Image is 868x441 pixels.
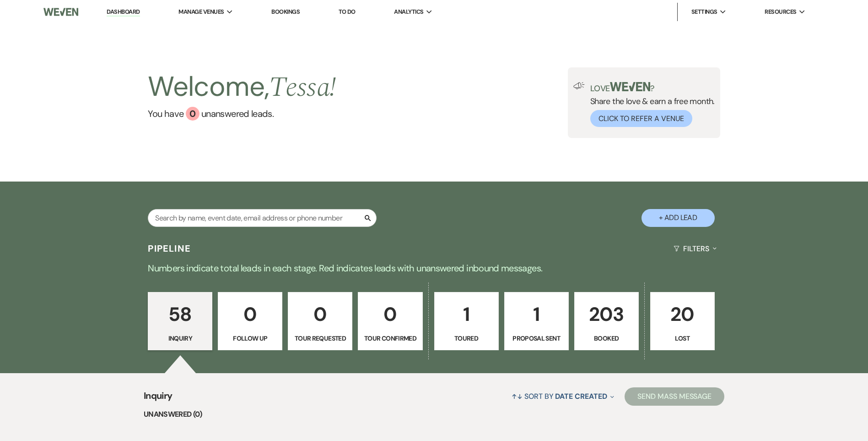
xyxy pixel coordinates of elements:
p: 0 [364,299,416,330]
p: Tour Requested [294,333,346,343]
div: 0 [186,107,199,121]
h3: Pipeline [148,242,191,255]
p: 1 [510,299,563,330]
p: Toured [440,333,493,343]
span: Tessa ! [269,66,336,109]
p: Love ? [590,82,715,93]
p: 1 [440,299,493,330]
span: Manage Venues [178,7,224,17]
a: To Do [339,8,356,16]
a: 0Follow Up [218,292,282,351]
button: Sort By Date Created [508,384,618,408]
a: You have 0 unanswered leads. [148,107,336,121]
button: Click to Refer a Venue [590,110,692,127]
p: 58 [154,299,206,330]
a: 0Tour Confirmed [358,292,422,351]
input: Search by name, event date, email address or phone number [148,209,377,227]
a: Dashboard [107,8,140,17]
a: 1Toured [434,292,499,351]
p: Follow Up [224,333,276,343]
p: 203 [580,299,633,330]
button: Send Mass Message [625,387,724,406]
span: Settings [691,7,717,17]
h2: Welcome, [148,67,336,107]
a: 58Inquiry [148,292,212,351]
a: 203Booked [574,292,639,351]
p: Proposal Sent [510,333,563,343]
a: 0Tour Requested [288,292,352,351]
p: Numbers indicate total leads in each stage. Red indicates leads with unanswered inbound messages. [105,261,764,276]
img: Weven Logo [43,2,78,22]
img: weven-logo-green.svg [610,82,651,91]
p: 0 [294,299,346,330]
li: Unanswered (0) [144,408,724,420]
p: Tour Confirmed [364,333,416,343]
div: Share the love & earn a free month. [585,82,715,127]
p: 0 [224,299,276,330]
button: + Add Lead [642,209,715,227]
a: 1Proposal Sent [504,292,569,351]
span: Date Created [555,391,607,401]
p: 20 [656,299,709,330]
p: Booked [580,333,633,343]
span: ↑↓ [512,391,523,401]
a: Bookings [271,8,300,16]
p: Lost [656,333,709,343]
a: 20Lost [650,292,715,351]
p: Inquiry [154,333,206,343]
img: loud-speaker-illustration.svg [573,82,585,89]
span: Inquiry [144,389,173,408]
span: Resources [765,7,796,17]
button: Filters [670,237,720,261]
span: Analytics [394,7,423,17]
